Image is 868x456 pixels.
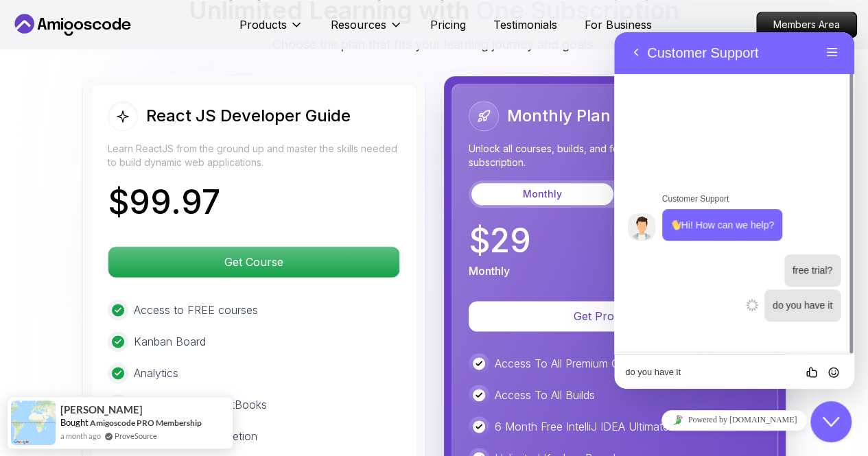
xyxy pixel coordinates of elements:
[108,186,220,219] p: $ 99.97
[60,417,89,428] span: Bought
[493,16,557,33] a: Testimonials
[469,263,510,279] p: Monthly
[239,16,287,33] p: Products
[134,365,178,381] p: Analytics
[495,418,669,435] p: 6 Month Free IntelliJ IDEA Ultimate
[60,430,101,442] span: a month ago
[756,12,857,38] a: Members Area
[108,247,399,277] p: Get Course
[108,255,400,269] a: Get Course
[471,183,613,205] button: Monthly
[810,401,854,442] iframe: chat widget
[469,309,761,323] a: Get Pro Access
[585,16,652,33] a: For Business
[134,333,206,350] p: Kanban Board
[757,12,856,37] p: Members Area
[469,301,761,331] button: Get Pro Access
[108,142,400,169] p: Learn ReactJS from the ground up and master the skills needed to build dynamic web applications.
[495,387,595,403] p: Access To All Builds
[60,404,143,416] span: [PERSON_NAME]
[331,16,386,33] p: Resources
[469,142,761,169] p: Unlock all courses, builds, and features with a monthly subscription.
[90,418,202,428] a: Amigoscode PRO Membership
[331,16,403,44] button: Resources
[146,105,351,127] h2: React JS Developer Guide
[495,355,653,372] p: Access To All Premium Courses
[614,405,854,435] iframe: chat widget
[134,302,258,318] p: Access to FREE courses
[108,246,400,278] button: Get Course
[430,16,466,33] a: Pricing
[507,105,611,127] h2: Monthly Plan
[239,16,303,44] button: Products
[469,224,531,257] p: $ 29
[614,32,854,389] iframe: chat widget
[115,430,157,442] a: ProveSource
[11,400,56,445] img: provesource social proof notification image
